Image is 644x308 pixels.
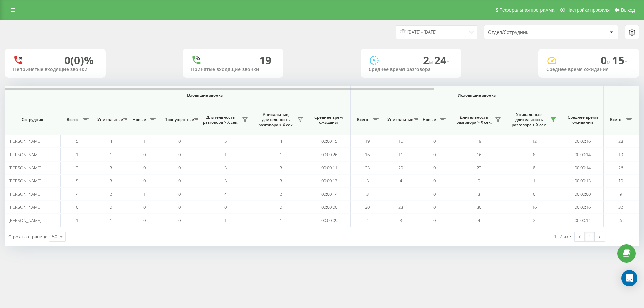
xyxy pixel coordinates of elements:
span: Среднее время ожидания [567,115,598,125]
span: 1 [280,151,282,158]
span: 0 [601,53,612,67]
span: Сотрудник [11,117,54,122]
span: 5 [76,178,78,184]
div: 50 [52,233,57,240]
td: 00:00:16 [562,201,604,214]
td: 00:00:14 [562,161,604,174]
span: 3 [280,178,282,184]
span: 0 [178,178,181,184]
span: 2 [533,217,535,223]
span: 12 [532,138,537,144]
span: 0 [433,191,436,197]
span: Всего [64,117,80,122]
span: 19 [477,138,481,144]
span: 0 [178,204,181,210]
span: 4 [224,191,227,197]
span: 3 [224,165,227,171]
td: 00:00:15 [309,135,351,148]
span: 2 [423,53,434,67]
span: Всего [607,117,624,122]
span: 0 [178,217,181,223]
span: 1 [110,151,112,158]
span: Пропущенные [164,117,192,122]
td: 00:00:26 [309,148,351,161]
div: Непринятые входящие звонки [13,67,98,72]
span: Длительность разговора > Х сек. [454,115,493,125]
span: 0 [224,204,227,210]
span: 0 [433,178,436,184]
span: 3 [110,165,112,171]
span: [PERSON_NAME] [9,165,41,171]
span: Всего [354,117,371,122]
span: [PERSON_NAME] [9,178,41,184]
span: Настройки профиля [566,7,610,13]
span: 1 [224,217,227,223]
span: Новые [421,117,438,122]
span: 20 [398,165,403,171]
span: Новые [131,117,148,122]
span: [PERSON_NAME] [9,204,41,210]
span: 1 [76,217,78,223]
span: 0 [433,165,436,171]
span: Длительность разговора > Х сек. [201,115,240,125]
span: [PERSON_NAME] [9,191,41,197]
span: 28 [618,138,623,144]
span: Уникальные [97,117,121,122]
span: 1 [110,217,112,223]
span: 16 [398,138,403,144]
span: 16 [532,204,537,210]
span: 3 [280,165,282,171]
span: 2 [280,191,282,197]
span: 4 [110,138,112,144]
span: 0 [533,191,535,197]
span: 1 [143,191,146,197]
span: 0 [178,151,181,158]
span: Уникальные [387,117,412,122]
a: 1 [585,232,595,241]
td: 00:00:16 [562,135,604,148]
span: 19 [365,138,370,144]
td: 00:00:17 [309,174,351,187]
span: 23 [398,204,403,210]
span: Уникальные, длительность разговора > Х сек. [510,112,548,128]
td: 00:00:00 [562,187,604,200]
span: c [446,59,449,66]
td: 00:00:13 [562,174,604,187]
span: 3 [110,178,112,184]
span: 1 [400,191,402,197]
span: 3 [366,191,369,197]
span: Строк на странице [8,234,47,240]
div: 0 (0)% [64,54,94,67]
td: 00:00:09 [309,214,351,227]
div: 19 [259,54,271,67]
span: 0 [143,151,146,158]
span: 2 [110,191,112,197]
td: 00:00:14 [562,214,604,227]
td: 00:00:14 [309,187,351,200]
span: Уникальные, длительность разговора > Х сек. [257,112,295,128]
span: Выход [621,7,635,13]
span: 11 [398,151,403,158]
span: 1 [143,138,146,144]
span: 10 [618,178,623,184]
span: 4 [478,217,480,223]
span: 0 [143,217,146,223]
span: 5 [366,178,369,184]
span: 0 [433,151,436,158]
span: Среднее время ожидания [314,115,345,125]
span: 9 [620,191,622,197]
span: [PERSON_NAME] [9,151,41,158]
span: 4 [280,138,282,144]
span: 8 [533,151,535,158]
span: c [624,59,627,66]
span: Реферальная программа [499,7,554,13]
td: 00:00:11 [309,161,351,174]
td: 00:00:00 [309,201,351,214]
span: 1 [224,151,227,158]
span: 0 [178,138,181,144]
span: 4 [366,217,369,223]
span: 30 [477,204,481,210]
span: 3 [478,191,480,197]
span: 26 [618,165,623,171]
span: 5 [76,138,78,144]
